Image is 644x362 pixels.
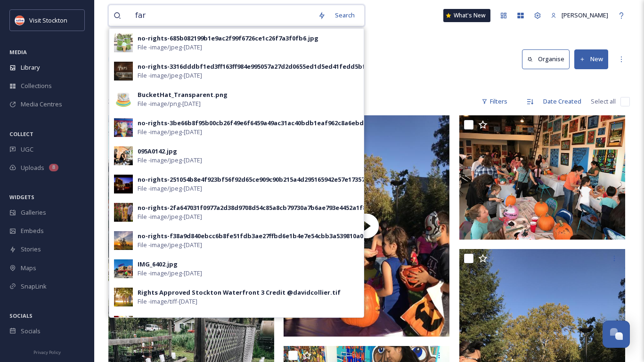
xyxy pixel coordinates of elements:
span: Select all [591,97,616,106]
span: Visit Stockton [29,16,67,24]
div: no-rights-2fa647031f0977a2d38d9708d54c85a8cb79730a7b6ae793e4452a1f8d63e164.jpg [138,203,403,212]
span: 33 file s [108,97,127,106]
span: Uploads [21,163,44,172]
img: 251054b8e4f923bf56f92d65ce909c90b215a4d295165942e57e1735769133ce.jpg [114,175,133,193]
div: BucketHat_Transparent.png [138,90,228,99]
img: File Nov 06, 12 33 01 PM.jpeg [459,115,625,240]
span: Galleries [21,208,46,217]
span: COLLECT [9,130,33,137]
button: Organise [522,49,570,69]
a: What's New [443,9,490,22]
span: File - image/jpeg - [DATE] [138,212,202,221]
button: New [574,49,608,69]
img: 095A0142.jpg [114,146,133,165]
span: SOCIALS [9,312,33,319]
span: Socials [21,327,41,336]
span: File - image/jpeg - [DATE] [138,241,202,249]
img: 2fa647031f0977a2d38d9708d54c85a8cb79730a7b6ae793e4452a1f8d63e164.jpg [114,203,133,222]
span: Collections [21,81,52,90]
img: IMG_6402.jpg [114,259,133,278]
span: Maps [21,264,36,273]
input: Search your library [130,5,313,26]
span: File - image/tiff - [DATE] [138,297,197,306]
a: Privacy Policy [33,346,61,357]
a: [PERSON_NAME] [546,6,613,24]
span: MEDIA [9,48,27,56]
div: no-rights-3be66b8f95b00cb26f49e6f6459a49ac31ac40bdb1eaf962c8a6ebdaac6dcc75.jpg [138,119,408,128]
span: UGC [21,145,33,154]
span: SnapLink [21,282,47,291]
img: unnamed.jpeg [15,16,24,25]
button: Open Chat [603,321,630,348]
img: 685b082199b1e9ac2f99f6726ce1c26f7a3f0fb6.jpg [114,33,133,52]
div: no-rights-f38a9d840ebcc6b8fe51fdb3ae27ffbd6e1b4e7e54cbb3a539810a00d6dee8b7.jpg [138,232,409,241]
span: File - image/jpeg - [DATE] [138,269,202,278]
img: silveriasflowers-17972778836533424.jpeg [108,115,274,281]
div: Filters [477,92,512,111]
img: 3316dddbf1ed3ff163ff984e995057a27d2d0655ed1d5ed41fedd5bf47dd64fe.jpg [114,62,133,80]
div: Search [330,6,359,24]
span: File - image/jpeg - [DATE] [138,71,202,80]
span: Library [21,63,40,72]
div: IMG_6402.jpg [138,260,178,269]
span: File - image/jpeg - [DATE] [138,43,202,52]
div: no-rights-251054b8e4f923bf56f92d65ce909c90b215a4d295165942e57e1735769133ce.jpg [138,175,400,184]
div: 095A0142.jpg [138,147,177,156]
img: f38a9d840ebcc6b8fe51fdb3ae27ffbd6e1b4e7e54cbb3a539810a00d6dee8b7.jpg [114,231,133,250]
span: Privacy Policy [33,349,61,355]
span: File - image/jpeg - [DATE] [138,128,202,137]
div: d87269d4d7e27df1e04c9c86a38bc5c6ee390f8a5a4915ad50320bd4a3a1dfbf.jpg [138,316,375,325]
div: Date Created [538,92,586,111]
span: File - image/jpeg - [DATE] [138,156,202,165]
img: BucketHat_Transparent.png [114,90,133,109]
span: File - image/jpeg - [DATE] [138,184,202,193]
div: no-rights-685b082199b1e9ac2f99f6726ce1c26f7a3f0fb6.jpg [138,34,318,43]
span: Media Centres [21,100,62,109]
div: no-rights-3316dddbf1ed3ff163ff984e995057a27d2d0655ed1d5ed41fedd5bf47dd64fe.jpg [138,62,407,71]
img: d87269d4d7e27df1e04c9c86a38bc5c6ee390f8a5a4915ad50320bd4a3a1dfbf.jpg [114,316,133,335]
span: WIDGETS [9,193,34,201]
img: 3be66b8f95b00cb26f49e6f6459a49ac31ac40bdb1eaf962c8a6ebdaac6dcc75.jpg [114,118,133,137]
span: Stories [21,245,41,254]
img: Rights%2520Approved%2520Stockton%2520Waterfront%25203%2520Credit%2520%2540davidcollier.tif [114,288,133,306]
div: Rights Approved Stockton Waterfront 3 Credit @davidcollier.tif [138,288,341,297]
div: 8 [49,164,58,171]
span: [PERSON_NAME] [562,11,608,19]
span: File - image/png - [DATE] [138,99,201,108]
span: Embeds [21,226,44,235]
